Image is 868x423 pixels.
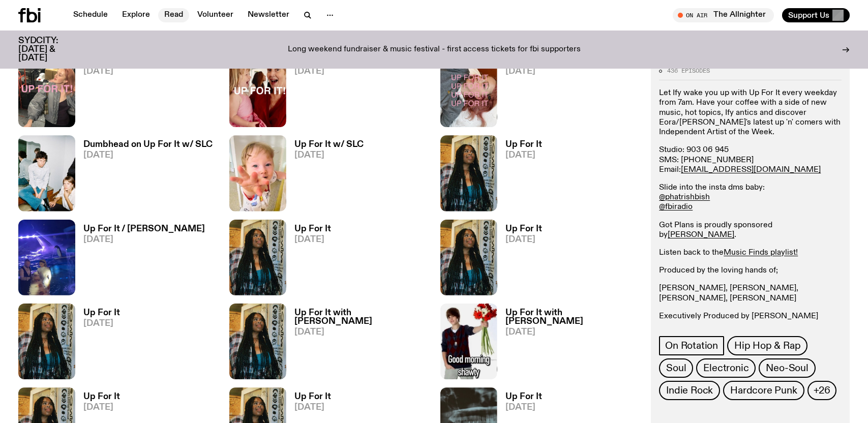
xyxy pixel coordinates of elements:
[294,328,428,337] span: [DATE]
[18,135,75,211] img: dumbhead 4 slc
[505,225,542,233] h3: Up For It
[497,309,639,379] a: Up For It with [PERSON_NAME][DATE]
[730,385,797,397] span: Hardcore Punk
[286,56,362,127] a: Up For It w/SLC[DATE]
[288,45,581,54] p: Long weekend fundraiser & music festival - first access tickets for fbi supporters
[294,67,362,76] span: [DATE]
[440,220,497,295] img: Ify - a Brown Skin girl with black braided twists, looking up to the side with her tongue stickin...
[18,37,83,63] h3: SYDCITY: [DATE] & [DATE]
[666,363,686,374] span: Soul
[505,309,639,326] h3: Up For It with [PERSON_NAME]
[75,309,120,379] a: Up For It[DATE]
[242,8,295,22] a: Newsletter
[294,140,364,149] h3: Up For It w/ SLC
[807,381,836,401] button: +26
[659,359,693,378] a: Soul
[505,392,542,401] h3: Up For It
[668,231,734,239] a: [PERSON_NAME]
[505,235,542,244] span: [DATE]
[229,220,286,295] img: Ify - a Brown Skin girl with black braided twists, looking up to the side with her tongue stickin...
[505,151,542,160] span: [DATE]
[83,392,120,401] h3: Up For It
[286,140,364,211] a: Up For It w/ SLC[DATE]
[497,140,542,211] a: Up For It[DATE]
[659,221,842,240] p: Got Plans is proudly sponsored by .
[659,183,842,213] p: Slide into the insta dms baby:
[116,8,156,22] a: Explore
[505,328,639,337] span: [DATE]
[505,140,542,149] h3: Up For It
[723,381,804,401] a: Hardcore Punk
[83,309,120,317] h3: Up For It
[665,341,718,352] span: On Rotation
[75,225,205,295] a: Up For It / [PERSON_NAME][DATE]
[158,8,189,22] a: Read
[659,381,720,401] a: Indie Rock
[294,403,331,412] span: [DATE]
[766,363,808,374] span: Neo-Soul
[229,135,286,211] img: baby slc
[667,68,710,74] span: 436 episodes
[666,385,713,397] span: Indie Rock
[75,140,213,211] a: Dumbhead on Up For It w/ SLC[DATE]
[659,337,724,356] a: On Rotation
[659,89,842,138] p: Let Ify wake you up with Up For It every weekday from 7am. Have your coffee with a side of new mu...
[191,8,240,22] a: Volunteer
[659,248,842,258] p: Listen back to the
[294,235,331,244] span: [DATE]
[703,363,749,374] span: Electronic
[83,151,213,160] span: [DATE]
[659,266,842,276] p: Produced by the loving hands of;
[659,193,710,201] a: @phatrishbish
[294,392,331,401] h3: Up For It
[782,8,850,22] button: Support Us
[505,403,542,412] span: [DATE]
[497,56,573,127] a: Up For It w/SLC[DATE]
[294,151,364,160] span: [DATE]
[673,8,774,22] button: On AirThe Allnighter
[83,403,120,412] span: [DATE]
[229,304,286,379] img: Ify - a Brown Skin girl with black braided twists, looking up to the side with her tongue stickin...
[83,67,151,76] span: [DATE]
[659,203,693,211] a: @fbiradio
[18,304,75,379] img: Ify - a Brown Skin girl with black braided twists, looking up to the side with her tongue stickin...
[505,67,573,76] span: [DATE]
[83,235,205,244] span: [DATE]
[83,140,213,149] h3: Dumbhead on Up For It w/ SLC
[814,385,830,397] span: +26
[659,284,842,304] p: [PERSON_NAME], [PERSON_NAME], [PERSON_NAME], [PERSON_NAME]
[696,359,756,378] a: Electronic
[83,319,120,328] span: [DATE]
[67,8,114,22] a: Schedule
[727,337,807,356] a: Hip Hop & Rap
[286,225,331,295] a: Up For It[DATE]
[83,225,205,233] h3: Up For It / [PERSON_NAME]
[294,309,428,326] h3: Up For It with [PERSON_NAME]
[440,135,497,211] img: Ify - a Brown Skin girl with black braided twists, looking up to the side with her tongue stickin...
[788,11,829,20] span: Support Us
[724,249,798,257] a: Music Finds playlist!
[497,225,542,295] a: Up For It[DATE]
[659,146,842,175] p: Studio: 903 06 945 SMS: [PHONE_NUMBER] Email:
[759,359,815,378] a: Neo-Soul
[734,341,800,352] span: Hip Hop & Rap
[681,166,821,174] a: [EMAIL_ADDRESS][DOMAIN_NAME]
[75,56,151,127] a: Up For It w/SLC[DATE]
[659,312,842,321] p: Executively Produced by [PERSON_NAME]
[294,225,331,233] h3: Up For It
[286,309,428,379] a: Up For It with [PERSON_NAME][DATE]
